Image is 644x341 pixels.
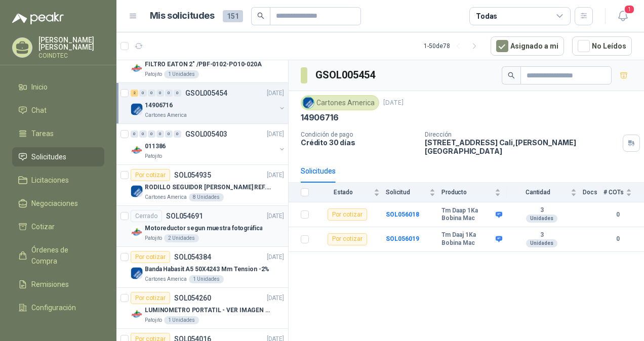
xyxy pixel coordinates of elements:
p: Patojito [145,234,162,242]
span: Chat [31,105,47,116]
a: SOL056018 [386,211,419,218]
b: Tm Daaj 1Ka Bobina Mac [441,231,493,247]
span: 1 [624,5,635,14]
img: Company Logo [131,62,143,74]
p: RODILLO SEGUIDOR [PERSON_NAME] REF. NATV-17-PPA [PERSON_NAME] [145,183,271,192]
span: Cotizar [31,221,55,232]
p: SOL054691 [166,212,203,220]
span: # COTs [603,189,624,196]
img: Company Logo [131,103,143,115]
th: Cantidad [507,183,583,202]
b: 3 [507,206,577,215]
a: Por cotizarSOL054935[DATE] Company LogoRODILLO SEGUIDOR [PERSON_NAME] REF. NATV-17-PPA [PERSON_NA... [116,165,288,206]
div: Solicitudes [301,165,336,177]
p: [DATE] [267,211,284,221]
div: 2 [131,90,138,97]
span: 151 [223,10,243,22]
p: Patojito [145,70,162,78]
p: Motoreductor segun muestra fotográfica [145,224,262,233]
a: Órdenes de Compra [12,240,104,271]
b: Tm Daap 1Ka Bobina Mac [441,207,493,223]
p: Dirección [425,131,619,138]
div: Unidades [526,215,557,223]
a: SOL056019 [386,235,419,242]
p: COINDTEC [38,53,104,59]
span: Licitaciones [31,175,69,186]
img: Company Logo [131,185,143,197]
p: Crédito 30 días [301,138,417,147]
div: Por cotizar [131,251,170,263]
div: 1 Unidades [164,316,199,324]
div: Todas [476,11,497,22]
p: SOL054384 [174,253,211,261]
a: Por cotizarSOL054384[DATE] Company LogoBanda Habasit A5 50X4243 Mm Tension -2%Cartones America1 U... [116,247,288,288]
p: [DATE] [267,252,284,262]
p: Banda Habasit A5 50X4243 Mm Tension -2% [145,265,269,274]
div: Por cotizar [328,233,367,245]
a: Inicio [12,77,104,97]
div: 0 [165,131,173,138]
img: Company Logo [131,226,143,238]
a: Cotizar [12,217,104,236]
span: Órdenes de Compra [31,244,95,267]
div: 0 [139,90,147,97]
b: 0 [603,210,632,220]
span: Solicitud [386,189,427,196]
span: search [257,12,264,19]
div: Cartones America [301,95,379,110]
span: Estado [315,189,372,196]
img: Company Logo [131,267,143,279]
a: 0 0 0 0 0 0 GSOL005403[DATE] Company Logo011386Patojito [131,128,286,160]
div: 0 [174,131,181,138]
p: Patojito [145,316,162,324]
img: Company Logo [131,144,143,156]
th: Estado [315,183,386,202]
button: Asignado a mi [491,36,564,56]
div: 1 Unidades [164,70,199,78]
div: 0 [131,131,138,138]
div: 1 - 50 de 78 [424,38,482,54]
a: Tareas [12,124,104,143]
p: Patojito [145,152,162,160]
p: [DATE] [267,89,284,98]
div: 0 [156,131,164,138]
th: Docs [583,183,603,202]
div: Unidades [526,239,557,247]
div: 0 [156,90,164,97]
p: Cartones America [145,275,187,283]
p: 14906716 [145,101,173,110]
p: Condición de pago [301,131,417,138]
p: [STREET_ADDRESS] Cali , [PERSON_NAME][GEOGRAPHIC_DATA] [425,138,619,155]
span: Negociaciones [31,198,78,209]
p: [DATE] [383,98,404,108]
div: 0 [174,90,181,97]
b: 3 [507,231,577,239]
p: [DATE] [267,130,284,139]
p: [DATE] [267,293,284,303]
th: # COTs [603,183,644,202]
p: LUMINOMETRO PORTATIL - VER IMAGEN ADJUNTA [145,306,271,315]
th: Producto [441,183,507,202]
button: No Leídos [572,36,632,56]
div: 8 Unidades [189,193,224,201]
span: Solicitudes [31,151,66,162]
div: Por cotizar [131,169,170,181]
p: GSOL005403 [185,131,227,138]
p: SOL054935 [174,172,211,179]
img: Logo peakr [12,12,64,24]
div: Por cotizar [131,292,170,304]
h3: GSOL005454 [315,67,377,83]
p: GSOL005454 [185,90,227,97]
div: 0 [139,131,147,138]
div: 0 [165,90,173,97]
p: 14906716 [301,112,339,123]
button: 1 [614,7,632,25]
a: Por cotizarSOL056043[DATE] Company LogoFILTRO EATON 2" /PBF-0102-PO10-020APatojito1 Unidades [116,42,288,83]
b: 0 [603,234,632,244]
a: 2 0 0 0 0 0 GSOL005454[DATE] Company Logo14906716Cartones America [131,87,286,119]
p: SOL054260 [174,294,211,302]
a: Por cotizarSOL054260[DATE] Company LogoLUMINOMETRO PORTATIL - VER IMAGEN ADJUNTAPatojito1 Unidades [116,288,288,329]
a: Chat [12,101,104,120]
